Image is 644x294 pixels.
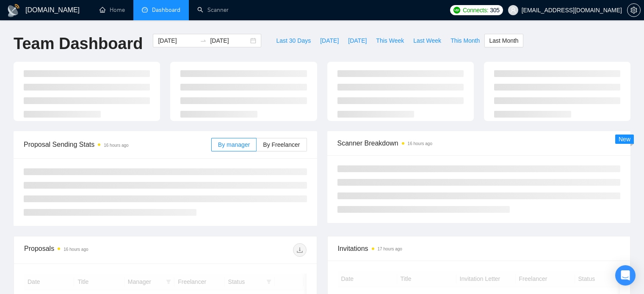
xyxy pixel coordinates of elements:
button: This Month [446,34,484,47]
a: searchScanner [197,6,229,14]
button: [DATE] [343,34,371,47]
span: Scanner Breakdown [337,138,621,148]
span: to [200,37,207,44]
button: [DATE] [315,34,343,47]
button: This Week [371,34,409,47]
span: [DATE] [320,36,339,45]
span: Invitations [338,243,620,254]
input: Start date [158,36,196,45]
span: By Freelancer [263,141,300,148]
input: End date [210,36,249,45]
button: Last Week [409,34,446,47]
button: setting [627,3,641,17]
span: New [619,136,630,143]
span: This Week [376,36,404,45]
span: user [510,7,516,13]
button: Last 30 Days [271,34,315,47]
span: Dashboard [152,6,180,14]
a: homeHome [100,6,125,14]
button: Last Month [484,34,523,47]
a: setting [627,7,641,14]
span: swap-right [200,37,207,44]
span: [DATE] [348,36,367,45]
div: Open Intercom Messenger [615,265,636,286]
span: dashboard [142,7,148,13]
span: By manager [218,141,250,148]
time: 16 hours ago [408,141,432,146]
img: upwork-logo.png [453,7,460,14]
span: This Month [451,36,480,45]
span: setting [627,7,640,14]
span: Last Month [489,36,518,45]
span: 305 [490,5,499,15]
span: Proposal Sending Stats [24,139,211,150]
img: logo [7,4,20,17]
h1: Team Dashboard [14,34,143,54]
div: Proposals [24,243,165,257]
span: Last 30 Days [276,36,311,45]
span: Connects: [463,5,488,15]
span: Last Week [413,36,441,45]
time: 16 hours ago [64,247,88,252]
time: 16 hours ago [104,143,128,148]
time: 17 hours ago [378,247,402,251]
